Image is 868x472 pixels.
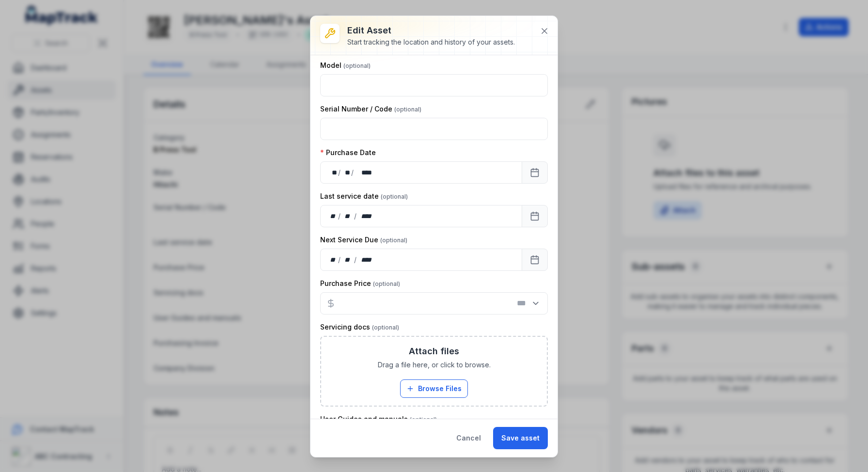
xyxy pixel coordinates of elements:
[409,345,459,358] h3: Attach files
[354,255,357,265] div: /
[347,24,515,37] h3: Edit asset
[522,249,548,271] button: Calendar
[355,168,373,177] div: year,
[347,37,515,47] div: Start tracking the location and history of your assets.
[341,168,351,177] div: month,
[354,211,357,221] div: /
[522,161,548,184] button: Calendar
[320,148,376,157] label: Purchase Date
[320,61,371,70] label: Model
[338,255,341,265] div: /
[351,168,355,177] div: /
[320,322,399,332] label: Servicing docs
[328,168,338,177] div: day,
[378,360,491,370] span: Drag a file here, or click to browse.
[448,427,489,449] button: Cancel
[328,255,338,265] div: day,
[320,235,407,245] label: Next Service Due
[338,168,341,177] div: /
[341,255,355,265] div: month,
[320,191,408,201] label: Last service date
[400,379,468,398] button: Browse Files
[341,211,355,221] div: month,
[320,279,400,288] label: Purchase Price
[320,104,421,114] label: Serial Number / Code
[338,211,341,221] div: /
[522,205,548,227] button: Calendar
[320,414,437,424] label: User Guides and manuals
[357,255,375,265] div: year,
[328,211,338,221] div: day,
[357,211,375,221] div: year,
[493,427,548,449] button: Save asset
